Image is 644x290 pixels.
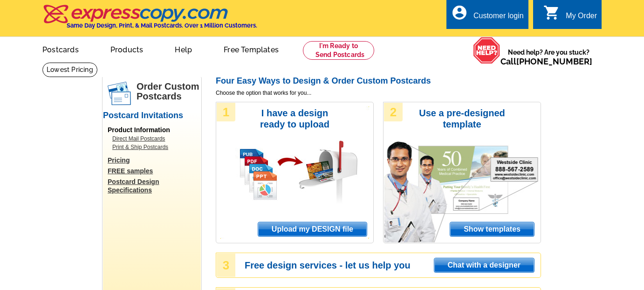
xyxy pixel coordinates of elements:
[112,143,196,151] a: Print & Ship Postcards
[216,89,541,97] span: Choose the option that works for you...
[384,103,403,121] div: 2
[450,222,534,236] span: Show templates
[473,12,524,25] div: Customer login
[434,258,534,272] span: Chat with a designer
[414,107,510,130] h3: Use a pre-designed template
[450,222,534,237] a: Show templates
[245,261,540,269] h3: Free design services - let us help you
[67,22,257,29] h4: Same Day Design, Print, & Mail Postcards. Over 1 Million Customers.
[217,103,235,121] div: 1
[473,37,500,64] img: help
[42,11,257,29] a: Same Day Design, Print, & Mail Postcards. Over 1 Million Customers.
[108,82,131,105] img: postcards.png
[543,4,560,21] i: shopping_cart
[258,222,367,236] span: Upload my DESIGN file
[434,258,534,273] a: Chat with a designer
[103,111,201,121] h2: Postcard Invitations
[108,177,201,194] a: Postcard Design Specifications
[137,82,201,101] h1: Order Custom Postcards
[500,48,597,66] span: Need help? Are you stuck?
[566,12,597,25] div: My Order
[543,10,597,22] a: shopping_cart My Order
[96,38,158,60] a: Products
[451,10,524,22] a: account_circle Customer login
[108,156,201,164] a: Pricing
[217,254,235,277] div: 3
[216,76,541,86] h2: Four Easy Ways to Design & Order Custom Postcards
[27,38,94,60] a: Postcards
[247,107,343,130] h3: I have a design ready to upload
[500,57,592,66] span: Call
[160,38,207,60] a: Help
[451,4,468,21] i: account_circle
[112,134,196,143] a: Direct Mail Postcards
[108,126,170,134] span: Product Information
[258,222,367,237] a: Upload my DESIGN file
[209,38,294,60] a: Free Templates
[108,167,201,175] a: FREE samples
[516,57,592,66] a: [PHONE_NUMBER]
